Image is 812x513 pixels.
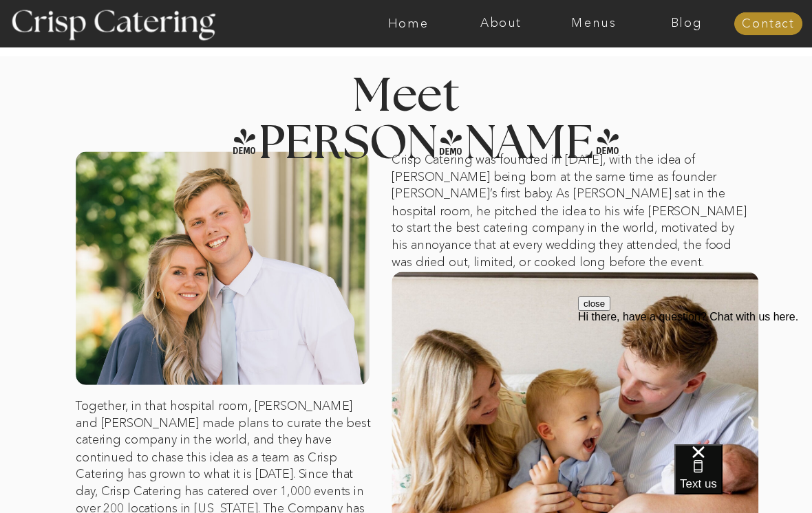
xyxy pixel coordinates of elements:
a: Contact [734,18,802,32]
a: About [455,17,548,31]
h2: Meet [PERSON_NAME] [231,73,581,127]
iframe: podium webchat widget prompt [578,296,812,461]
a: Blog [640,17,733,31]
iframe: podium webchat widget bubble [674,444,812,513]
a: Menus [548,17,641,31]
a: Home [362,17,455,31]
p: Crisp Catering was founded in [DATE], with the idea of [PERSON_NAME] being born at the same time ... [392,151,750,272]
